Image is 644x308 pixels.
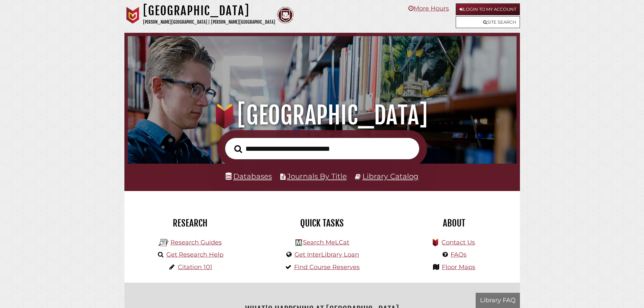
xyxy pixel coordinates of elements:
img: Hekman Library Logo [295,239,302,246]
a: Floor Maps [442,263,475,271]
a: More Hours [408,5,449,12]
a: Site Search [456,16,520,28]
button: Search [231,143,245,155]
a: Journals By Title [287,172,347,181]
img: Calvin University [124,7,141,24]
img: Calvin Theological Seminary [277,7,294,24]
a: Get InterLibrary Loan [294,251,359,258]
img: Hekman Library Logo [159,238,169,248]
a: Library Catalog [362,172,419,181]
a: Get Research Help [166,251,223,258]
a: Search MeLCat [303,239,349,246]
a: FAQs [451,251,467,258]
h1: [GEOGRAPHIC_DATA] [137,100,507,130]
h2: About [393,217,515,229]
h2: Quick Tasks [261,217,383,229]
a: Citation 101 [178,263,212,271]
a: Find Course Reserves [294,263,360,271]
a: Databases [225,172,272,181]
h2: Research [129,217,251,229]
p: [PERSON_NAME][GEOGRAPHIC_DATA] | [PERSON_NAME][GEOGRAPHIC_DATA] [143,18,275,26]
a: Research Guides [170,239,222,246]
a: Login to My Account [456,3,520,15]
h1: [GEOGRAPHIC_DATA] [143,3,275,18]
i: Search [234,145,242,153]
a: Contact Us [442,239,475,246]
